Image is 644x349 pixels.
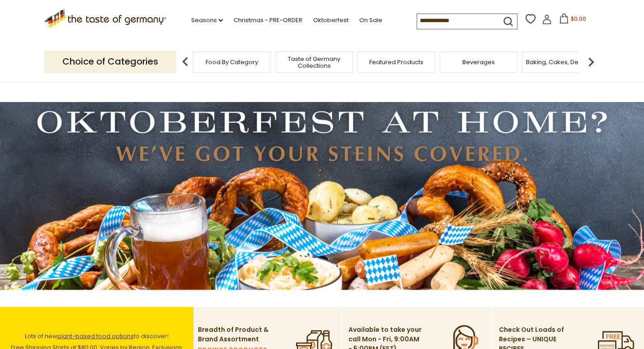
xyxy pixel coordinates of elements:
[57,332,134,340] a: plant-based food options
[234,15,302,25] a: Christmas - PRE-ORDER
[44,51,176,73] p: Choice of Categories
[191,15,223,25] a: Seasons
[359,15,382,25] a: On Sale
[313,15,348,25] a: Oktoberfest
[462,59,495,65] a: Beverages
[278,56,350,69] a: Taste of Germany Collections
[582,53,600,71] img: next arrow
[369,59,423,65] a: Featured Products
[526,59,596,65] a: Baking, Cakes, Desserts
[571,15,586,23] span: $0.00
[176,53,194,71] img: previous arrow
[554,14,592,27] button: $0.00
[206,59,258,65] a: Food By Category
[198,325,273,344] p: Breadth of Product & Brand Assortment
